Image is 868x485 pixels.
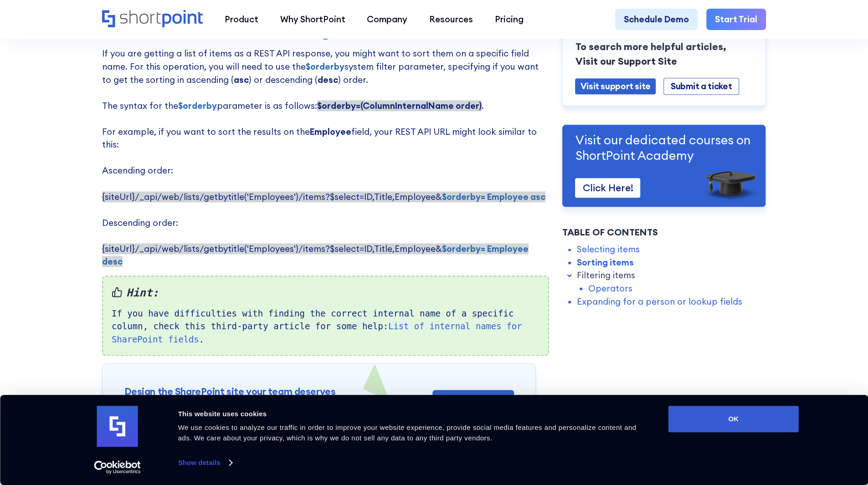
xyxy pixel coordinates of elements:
[576,243,639,256] a: Selecting items
[112,285,539,301] em: Hint:
[576,256,633,269] a: Sorting items
[575,132,753,163] p: Visit our dedicated courses on ShortPoint Academy
[178,456,232,470] a: Show details
[575,78,655,94] a: Visit support site
[269,9,356,31] a: Why ShortPoint
[178,408,648,419] div: This website uses cookies
[102,47,549,268] p: If you are getting a list of items as a REST API response, you might want to sort them on a speci...
[97,406,138,447] img: logo
[214,9,269,31] a: Product
[575,40,753,69] p: To search more helpful articles, Visit our Support Site
[318,74,338,85] strong: desc
[124,385,335,412] h3: Design the SharePoint site your team deserves Custom. On Brand. Inspiring.
[706,9,766,31] a: Start Trial
[234,74,249,85] strong: asc
[484,9,534,31] a: Pricing
[102,10,203,29] a: Home
[178,424,637,442] span: We use cookies to analyze our traffic in order to improve your website experience, provide social...
[178,100,217,111] strong: $orderby
[102,276,549,356] div: If you have difficulties with finding the correct internal name of a specific column, check this ...
[668,406,799,432] button: OK
[112,321,522,344] a: List of internal names for SharePoint fields
[154,20,496,40] h2: Sorting items
[418,9,484,31] a: Resources
[663,78,739,95] a: Submit a ticket
[429,13,473,26] div: Resources
[494,13,523,26] div: Pricing
[562,226,766,240] div: Table of Contents
[77,460,157,474] a: Usercentrics Cookiebot - opens in a new window
[367,13,407,26] div: Company
[576,269,635,282] a: Filtering items
[575,178,640,198] a: Click Here!
[225,13,258,26] div: Product
[306,61,344,72] strong: $orderby
[310,126,351,137] strong: Employee
[317,100,482,111] strong: $orderby=(ColumnInternalName order)
[442,191,545,202] strong: $orderby= Employee asc
[576,295,742,308] a: Expanding for a person or lookup fields
[356,9,418,31] a: Company
[280,13,345,26] div: Why ShortPoint
[615,9,698,31] a: Schedule Demo
[588,282,632,296] a: Operators
[432,390,514,414] a: get started
[102,191,545,202] span: {siteUrl}/_api/web/lists/getbytitle('Employees')/items?$select=ID,Title,Employee&
[102,243,529,267] span: {siteUrl}/_api/web/lists/getbytitle('Employees')/items?$select=ID,Title,Employee&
